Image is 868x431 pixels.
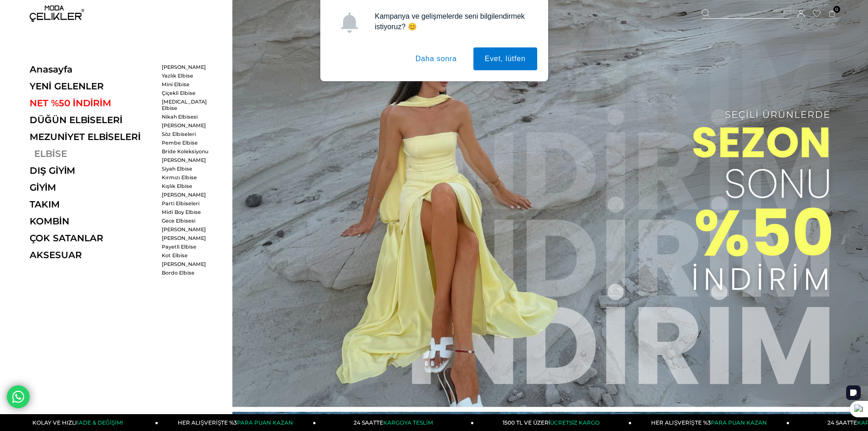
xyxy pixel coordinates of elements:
[162,140,214,146] a: Pembe Elbise
[711,419,767,426] span: PARA PUAN KAZAN
[30,131,155,142] a: MEZUNİYET ELBİSELERİ
[30,233,155,244] a: ÇOK SATANLAR
[162,252,214,259] a: Kot Elbise
[404,47,468,70] button: Daha sonra
[550,419,600,426] span: ÜCRETSİZ KARGO
[162,157,214,163] a: [PERSON_NAME]
[158,414,316,431] a: HER ALIŞVERİŞTE %3PARA PUAN KAZAN
[632,414,789,431] a: HER ALIŞVERİŞTE %3PARA PUAN KAZAN
[30,199,155,210] a: TAKIM
[162,114,214,120] a: Nikah Elbisesi
[237,419,293,426] span: PARA PUAN KAZAN
[30,249,155,260] a: AKSESUAR
[162,81,214,88] a: Mini Elbise
[162,166,214,172] a: Siyah Elbise
[162,131,214,137] a: Söz Elbiseleri
[30,114,155,125] a: DÜĞÜN ELBİSELERİ
[339,12,360,33] img: notification icon
[162,192,214,198] a: [PERSON_NAME]
[162,244,214,250] a: Payetli Elbise
[162,209,214,215] a: Midi Boy Elbise
[162,148,214,155] a: Bride Koleksiyonu
[162,218,214,224] a: Gece Elbisesi
[77,419,123,426] span: İADE & DEĞİŞİM!
[30,148,155,159] a: ELBİSE
[474,414,632,431] a: 1500 TL VE ÜZERİÜCRETSİZ KARGO
[162,183,214,189] a: Kışlık Elbise
[30,182,155,193] a: GİYİM
[383,419,432,426] span: KARGOYA TESLİM
[162,226,214,233] a: [PERSON_NAME]
[0,414,158,431] a: KOLAY VE HIZLIİADE & DEĞİŞİM!
[162,261,214,267] a: [PERSON_NAME]
[162,174,214,181] a: Kırmızı Elbise
[30,216,155,227] a: KOMBİN
[316,414,474,431] a: 24 SAATTEKARGOYA TESLİM
[162,122,214,129] a: [PERSON_NAME]
[30,165,155,176] a: DIŞ GİYİM
[162,99,214,111] a: [MEDICAL_DATA] Elbise
[30,81,155,92] a: YENİ GELENLER
[30,98,155,109] a: NET %50 İNDİRİM
[162,90,214,96] a: Çiçekli Elbise
[162,200,214,207] a: Parti Elbiseleri
[162,235,214,241] a: [PERSON_NAME]
[368,11,537,32] div: Kampanya ve gelişmelerde seni bilgilendirmek istiyoruz? 😊
[473,47,537,70] button: Evet, lütfen
[162,270,214,276] a: Bordo Elbise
